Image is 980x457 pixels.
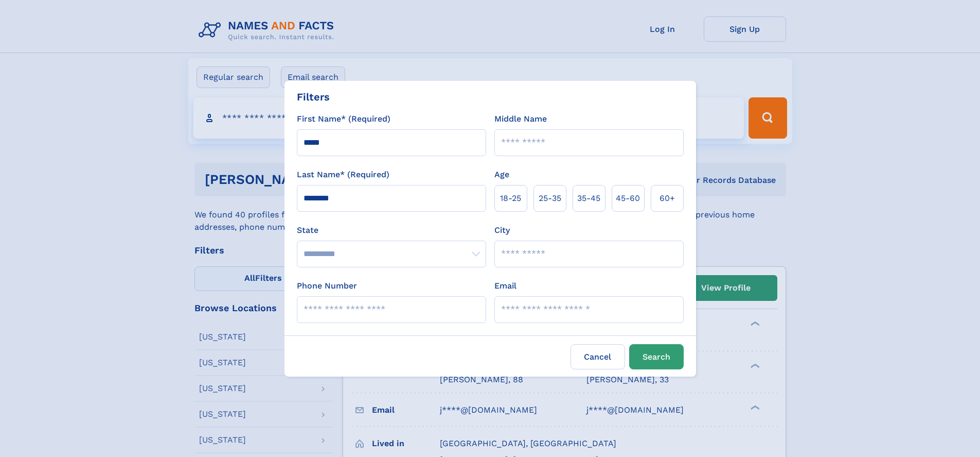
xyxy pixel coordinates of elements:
[297,280,357,292] label: Phone Number
[660,192,675,205] span: 60+
[297,113,390,125] label: First Name* (Required)
[539,192,561,205] span: 25‑35
[616,192,640,205] span: 45‑60
[297,89,330,105] div: Filters
[494,113,547,125] label: Middle Name
[494,224,510,236] label: City
[629,344,684,369] button: Search
[297,168,389,181] label: Last Name* (Required)
[577,192,600,205] span: 35‑45
[494,168,509,181] label: Age
[494,280,516,292] label: Email
[297,224,486,236] label: State
[500,192,521,205] span: 18‑25
[571,344,625,369] label: Cancel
